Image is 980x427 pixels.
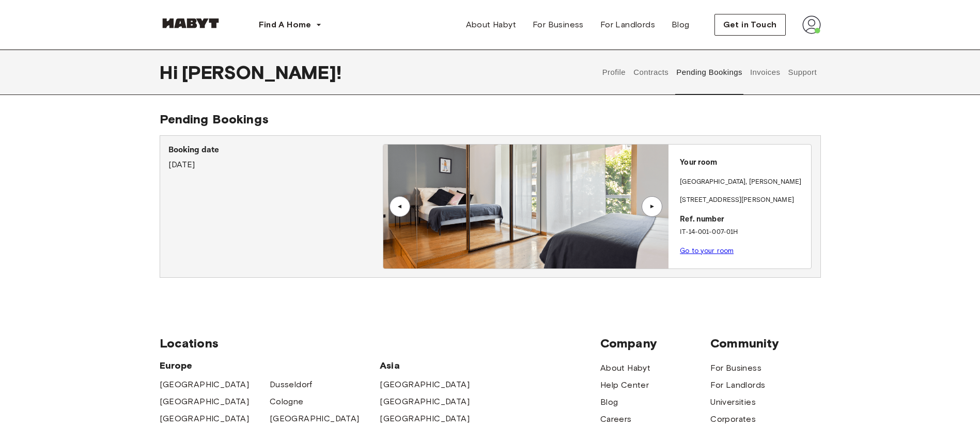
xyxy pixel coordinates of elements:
[749,50,781,95] button: Invoices
[160,396,250,408] a: [GEOGRAPHIC_DATA]
[160,336,600,351] span: Locations
[380,378,470,391] a: [GEOGRAPHIC_DATA]
[600,379,649,391] a: Help Center
[680,247,734,255] a: Go to your room
[270,396,304,408] a: Cologne
[259,19,312,31] span: Find A Home
[675,50,744,95] button: Pending Bookings
[160,61,182,83] span: Hi
[380,396,470,408] a: [GEOGRAPHIC_DATA]
[710,336,820,351] span: Community
[647,203,657,210] div: ▲
[710,396,756,408] a: Universities
[168,144,383,171] div: [DATE]
[663,14,698,35] a: Blog
[380,413,470,425] a: [GEOGRAPHIC_DATA]
[395,203,405,210] div: ▲
[160,378,250,391] a: [GEOGRAPHIC_DATA]
[466,19,516,31] span: About Habyt
[710,362,761,374] a: For Business
[598,50,820,95] div: user profile tabs
[458,14,524,35] a: About Habyt
[723,19,777,31] span: Get in Touch
[160,112,269,126] span: Pending Bookings
[787,50,818,95] button: Support
[600,396,618,408] a: Blog
[680,227,807,238] p: IT-14-001-007-01H
[600,362,650,374] a: About Habyt
[680,177,801,187] p: [GEOGRAPHIC_DATA] , [PERSON_NAME]
[710,379,765,391] a: For Landlords
[601,50,627,95] button: Profile
[270,413,360,425] a: [GEOGRAPHIC_DATA]
[160,359,380,372] span: Europe
[524,14,592,35] a: For Business
[600,413,632,425] a: Careers
[600,19,655,31] span: For Landlords
[802,15,821,34] img: avatar
[714,14,786,36] button: Get in Touch
[182,61,341,83] span: [PERSON_NAME] !
[672,19,690,31] span: Blog
[533,19,584,31] span: For Business
[680,157,807,169] p: Your room
[160,18,222,28] img: Habyt
[710,413,756,425] a: Corporates
[383,145,668,268] img: Image of the room
[600,336,710,351] span: Company
[160,413,250,425] a: [GEOGRAPHIC_DATA]
[168,144,383,156] p: Booking date
[270,378,313,391] a: Dusseldorf
[251,14,330,35] button: Find A Home
[632,50,670,95] button: Contracts
[592,14,663,35] a: For Landlords
[380,359,490,372] span: Asia
[680,214,807,226] p: Ref. number
[680,195,807,205] p: [STREET_ADDRESS][PERSON_NAME]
